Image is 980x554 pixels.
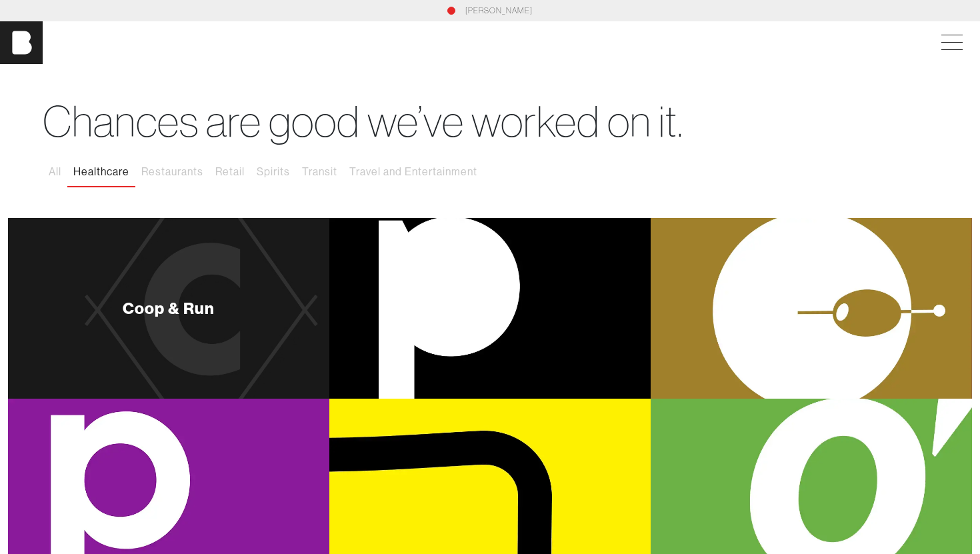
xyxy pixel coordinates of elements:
[296,158,343,186] button: Transit
[465,5,533,17] a: [PERSON_NAME]
[43,96,937,147] h1: Chances are good we’ve worked on it.
[123,300,215,316] div: Coop & Run
[209,158,251,186] button: Retail
[67,158,135,186] button: Healthcare
[251,158,296,186] button: Spirits
[8,218,329,399] a: Coop & Run
[43,158,67,186] button: All
[135,158,209,186] button: Restaurants
[343,158,483,186] button: Travel and Entertainment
